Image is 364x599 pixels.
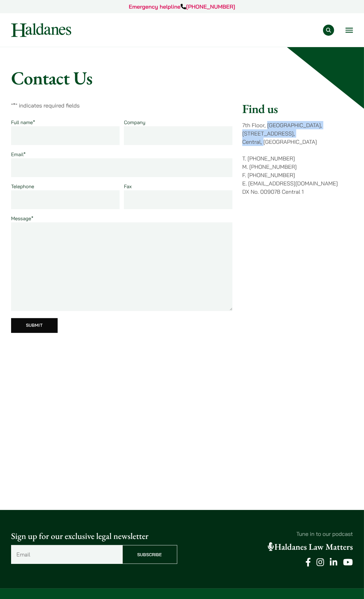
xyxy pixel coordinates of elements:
a: Emergency helpline[PHONE_NUMBER] [129,3,235,10]
label: Company [124,119,145,125]
label: Telephone [11,183,34,189]
label: Email [11,151,26,157]
label: Message [11,215,33,221]
p: Tune in to our podcast [187,530,353,538]
h1: Contact Us [11,67,353,89]
input: Email [11,545,122,564]
label: Full name [11,119,35,125]
h2: Find us [242,101,353,116]
button: Search [323,25,334,36]
img: Logo of Haldanes [11,23,71,37]
label: Fax [124,183,132,189]
input: Subscribe [122,545,177,564]
p: Sign up for our exclusive legal newsletter [11,530,177,543]
p: " " indicates required fields [11,101,232,110]
input: Submit [11,318,58,333]
p: T. [PHONE_NUMBER] M. [PHONE_NUMBER] F. [PHONE_NUMBER] E. [EMAIL_ADDRESS][DOMAIN_NAME] DX No. 0090... [242,154,353,196]
p: 7th Floor, [GEOGRAPHIC_DATA], [STREET_ADDRESS], Central, [GEOGRAPHIC_DATA] [242,121,353,146]
button: Open menu [346,28,353,33]
a: Haldanes Law Matters [268,541,353,552]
